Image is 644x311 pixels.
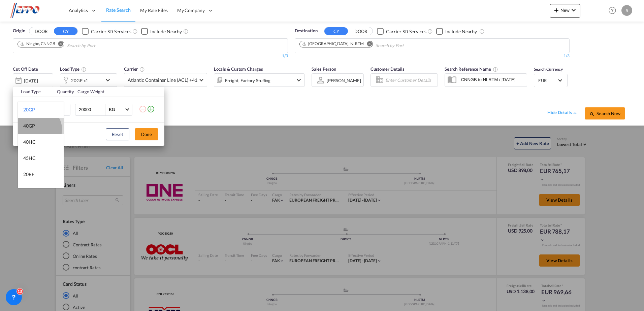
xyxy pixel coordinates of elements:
div: 45HC [23,155,36,162]
div: 20GP [23,106,35,113]
div: 40GP [23,123,35,129]
div: 40HC [23,139,36,145]
div: 40RE [23,187,34,194]
div: 20RE [23,171,34,178]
